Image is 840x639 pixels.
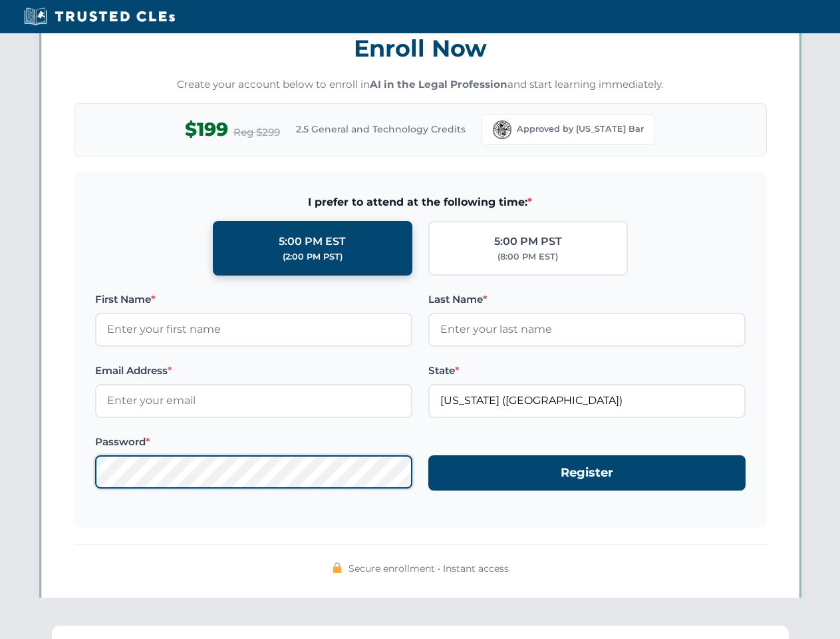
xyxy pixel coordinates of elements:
[428,313,746,346] input: Enter your last name
[517,122,644,136] span: Approved by [US_STATE] Bar
[74,27,767,69] h3: Enroll Now
[428,384,746,417] input: Florida (FL)
[349,561,509,576] span: Secure enrollment • Instant access
[233,124,280,140] span: Reg $299
[494,233,562,250] div: 5:00 PM PST
[296,122,466,136] span: 2.5 General and Technology Credits
[95,434,412,450] label: Password
[332,562,343,573] img: 🔒
[283,250,343,264] div: (2:00 PM PST)
[95,194,746,211] span: I prefer to attend at the following time:
[370,78,507,91] strong: AI in the Legal Profession
[20,7,179,27] img: Trusted CLEs
[95,292,412,308] label: First Name
[497,250,558,264] div: (8:00 PM EST)
[428,455,746,491] button: Register
[279,233,346,250] div: 5:00 PM EST
[95,363,412,379] label: Email Address
[428,363,746,379] label: State
[95,313,412,346] input: Enter your first name
[493,120,511,139] img: Florida Bar
[185,114,228,144] span: $199
[74,77,767,93] p: Create your account below to enroll in and start learning immediately.
[95,384,412,417] input: Enter your email
[428,292,746,308] label: Last Name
